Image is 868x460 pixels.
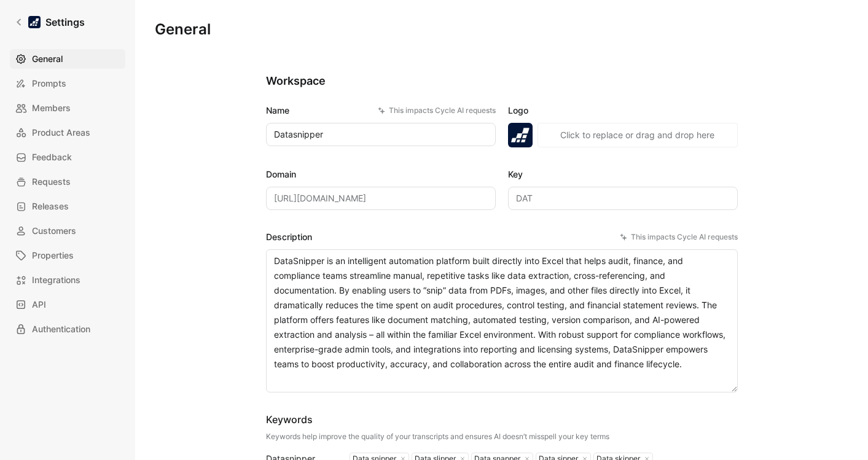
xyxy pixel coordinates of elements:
[10,197,125,216] a: Releases
[10,295,125,314] a: API
[620,231,738,243] div: This impacts Cycle AI requests
[266,230,738,244] label: Description
[32,199,69,214] span: Releases
[266,167,496,182] label: Domain
[538,123,738,147] button: Click to replace or drag and drop here
[10,98,125,118] a: Members
[45,15,85,29] h1: Settings
[508,123,533,147] img: logo
[32,174,71,189] span: Requests
[10,147,125,167] a: Feedback
[266,103,496,118] label: Name
[10,49,125,69] a: General
[508,167,738,182] label: Key
[10,123,125,142] a: Product Areas
[32,52,63,66] span: General
[266,187,496,210] input: Some placeholder
[32,76,66,91] span: Prompts
[32,322,90,337] span: Authentication
[266,432,609,442] div: Keywords help improve the quality of your transcripts and ensures AI doesn’t misspell your key terms
[10,246,125,265] a: Properties
[32,248,74,263] span: Properties
[32,273,80,287] span: Integrations
[10,10,90,34] a: Settings
[32,150,72,165] span: Feedback
[32,224,76,238] span: Customers
[32,297,46,312] span: API
[10,74,125,93] a: Prompts
[10,172,125,192] a: Requests
[378,104,496,117] div: This impacts Cycle AI requests
[266,74,738,88] h2: Workspace
[155,20,211,39] h1: General
[10,319,125,339] a: Authentication
[32,101,71,115] span: Members
[266,249,738,392] textarea: DataSnipper is an intelligent automation platform built directly into Excel that helps audit, fin...
[32,125,90,140] span: Product Areas
[508,103,738,118] label: Logo
[266,412,609,427] div: Keywords
[10,221,125,241] a: Customers
[10,270,125,290] a: Integrations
